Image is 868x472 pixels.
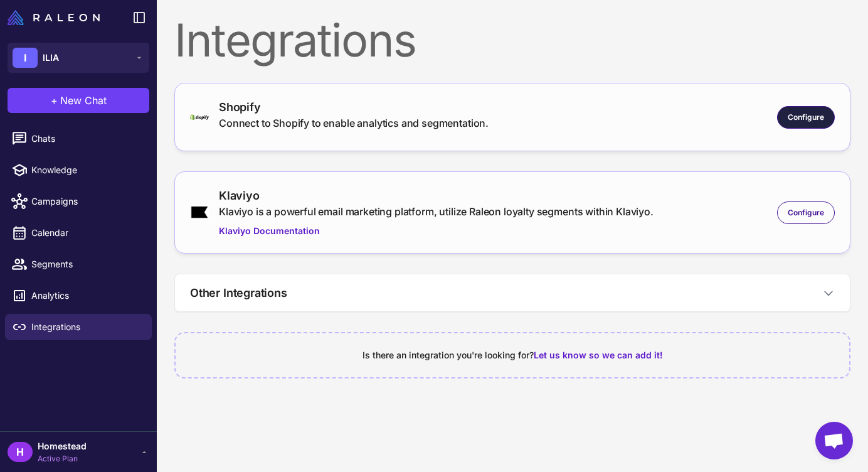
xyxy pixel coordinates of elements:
[219,204,654,219] div: Klaviyo is a powerful email marketing platform, utilize Raleon loyalty segments within Klaviyo.
[174,18,850,63] div: Integrations
[219,115,489,131] div: Connect to Shopify to enable analytics and segmentation.
[5,314,152,340] a: Integrations
[5,220,152,246] a: Calendar
[175,274,850,311] button: Other Integrations
[5,188,152,215] a: Campaigns
[31,226,142,240] span: Calendar
[31,257,142,271] span: Segments
[31,320,142,334] span: Integrations
[190,205,209,219] img: klaviyo.png
[219,187,654,204] div: Klaviyo
[5,251,152,277] a: Segments
[788,112,824,123] span: Configure
[5,282,152,309] a: Analytics
[60,93,107,108] span: New Chat
[38,439,87,453] span: Homestead
[51,93,58,108] span: +
[190,114,209,120] img: shopify-logo-primary-logo-456baa801ee66a0a435671082365958316831c9960c480451dd0330bcdae304f.svg
[8,88,149,113] button: +New Chat
[5,126,152,152] a: Chats
[191,348,834,362] div: Is there an integration you're looking for?
[31,289,142,303] span: Analytics
[8,442,33,462] div: H
[31,132,142,146] span: Chats
[8,43,149,73] button: IILIA
[219,99,489,115] div: Shopify
[788,207,824,218] span: Configure
[31,195,142,208] span: Campaigns
[219,224,654,238] a: Klaviyo Documentation
[13,48,38,68] div: I
[190,284,287,301] h3: Other Integrations
[31,163,142,177] span: Knowledge
[38,453,87,464] span: Active Plan
[8,10,100,25] img: Raleon Logo
[5,157,152,183] a: Knowledge
[534,350,663,360] span: Let us know so we can add it!
[43,51,59,65] span: ILIA
[815,422,853,459] a: Open chat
